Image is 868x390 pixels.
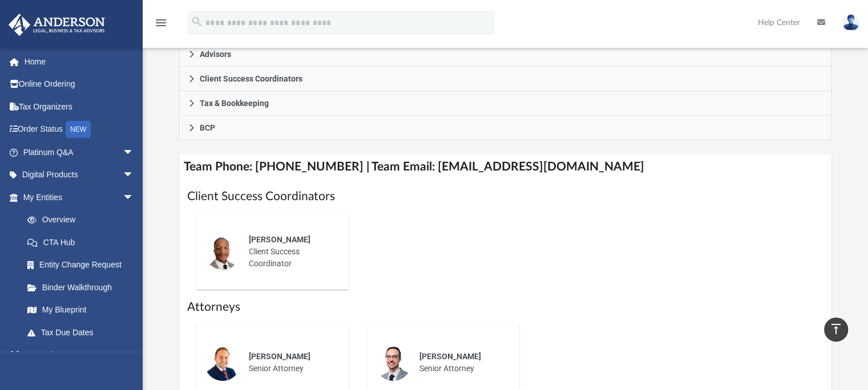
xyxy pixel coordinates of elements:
[179,42,832,67] a: Advisors
[8,186,151,209] a: My Entitiesarrow_drop_down
[842,14,859,31] img: User Pic
[8,73,151,96] a: Online Ordering
[16,209,151,231] a: Overview
[179,116,832,140] a: BCP
[16,276,151,299] a: Binder Walkthrough
[419,352,481,361] span: [PERSON_NAME]
[123,344,146,367] span: arrow_drop_down
[16,321,151,344] a: Tax Due Dates
[154,22,168,30] a: menu
[179,91,832,116] a: Tax & Bookkeeping
[8,50,151,73] a: Home
[829,322,843,336] i: vertical_align_top
[187,299,824,315] h1: Attorneys
[66,121,91,138] div: NEW
[200,50,231,58] span: Advisors
[179,154,832,180] h4: Team Phone: [PHONE_NUMBER] | Team Email: [EMAIL_ADDRESS][DOMAIN_NAME]
[824,318,848,342] a: vertical_align_top
[154,16,168,30] i: menu
[5,14,108,36] img: Anderson Advisors Platinum Portal
[200,99,269,107] span: Tax & Bookkeeping
[8,118,151,141] a: Order StatusNEW
[187,188,824,205] h1: Client Success Coordinators
[411,343,511,383] div: Senior Attorney
[179,67,832,91] a: Client Success Coordinators
[123,186,146,209] span: arrow_drop_down
[16,299,146,322] a: My Blueprint
[8,164,151,186] a: Digital Productsarrow_drop_down
[204,233,241,270] img: thumbnail
[200,75,302,83] span: Client Success Coordinators
[191,15,203,28] i: search
[249,352,310,361] span: [PERSON_NAME]
[249,235,310,244] span: [PERSON_NAME]
[8,95,151,118] a: Tax Organizers
[241,343,341,383] div: Senior Attorney
[16,254,151,277] a: Entity Change Request
[8,141,151,164] a: Platinum Q&Aarrow_drop_down
[123,141,146,164] span: arrow_drop_down
[204,344,241,381] img: thumbnail
[241,226,341,278] div: Client Success Coordinator
[8,344,146,367] a: My Anderson Teamarrow_drop_down
[375,344,411,381] img: thumbnail
[123,164,146,187] span: arrow_drop_down
[16,231,151,254] a: CTA Hub
[200,124,215,132] span: BCP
